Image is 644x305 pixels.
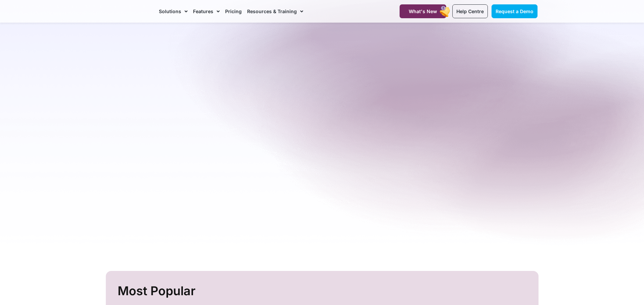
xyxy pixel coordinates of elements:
a: Help Centre [452,4,488,18]
span: What's New [409,8,437,14]
h2: Most Popular [118,281,528,301]
span: Request a Demo [496,8,533,14]
a: What's New [400,4,446,18]
a: Request a Demo [492,4,538,18]
img: CareMaster Logo [107,6,152,17]
span: Help Centre [456,8,484,14]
